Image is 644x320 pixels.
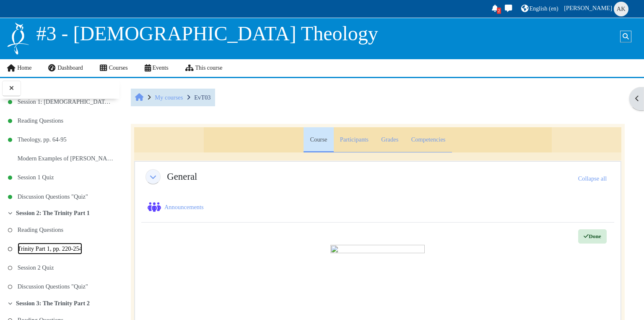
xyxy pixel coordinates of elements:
[8,119,13,123] i: Done
[36,22,378,45] span: #3 - [DEMOGRAPHIC_DATA] Theology
[530,5,558,12] span: English ‎(en)‎
[145,169,161,184] a: General
[136,59,177,77] a: Events
[18,152,114,164] a: Modern Examples of [PERSON_NAME] [PERSON_NAME] & Culture
[146,170,161,183] span: Collapse
[334,127,375,152] a: Participants
[614,2,628,16] span: Akira Kuwakino
[155,94,183,101] a: My courses
[8,285,13,289] i: To do
[164,204,205,210] a: Announcements
[489,3,501,16] div: Show notification window with 2 new notifications
[503,3,515,16] a: Toggle messaging drawer There are 0 unread conversations
[520,3,560,16] a: English ‎(en)‎
[18,243,82,254] a: Trinity Part 1, pp. 220-254
[40,59,91,77] a: Dashboard
[8,138,13,142] i: Done
[8,247,13,251] i: To do
[6,59,222,77] nav: Site links
[504,5,513,12] i: Toggle messaging drawer
[564,5,612,11] span: [PERSON_NAME]
[563,1,631,17] a: User menu
[18,115,63,126] a: Reading Questions
[57,65,83,71] span: Dashboard
[8,176,13,180] i: Done
[18,134,67,145] a: Theology, pp. 64-95
[91,59,136,77] a: Courses
[578,173,607,184] a: Collapse all
[18,96,114,108] a: Session 1: [DEMOGRAPHIC_DATA] and Theology
[109,65,128,71] span: Courses
[18,224,63,236] a: Reading Questions
[405,127,452,152] a: Competencies
[8,228,13,232] i: To do
[8,266,13,270] i: To do
[194,94,210,101] a: EvT03
[177,59,231,77] a: This course
[167,171,197,182] a: General
[16,210,90,217] a: Session 2: The Trinity Part 1
[135,97,143,98] span: Home
[195,65,222,71] span: This course
[8,301,13,305] span: Collapse
[578,229,607,244] button: Text and media area is marked as done. Press to undo.
[497,8,501,14] div: 2
[375,127,405,152] a: Grades
[18,171,54,183] a: Session 1 Quiz
[304,127,333,152] a: Course
[18,191,88,202] a: Discussion Questions "Quiz"
[131,89,215,106] nav: Breadcrumb
[18,262,54,273] a: Session 2 Quiz
[8,211,13,215] span: Collapse
[153,65,169,71] span: Events
[6,21,30,55] img: Logo
[16,300,90,307] a: Session 3: The Trinity Part 2
[18,281,88,292] a: Discussion Questions "Quiz"
[17,65,31,71] span: Home
[8,100,13,104] i: Done
[8,195,13,199] i: Done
